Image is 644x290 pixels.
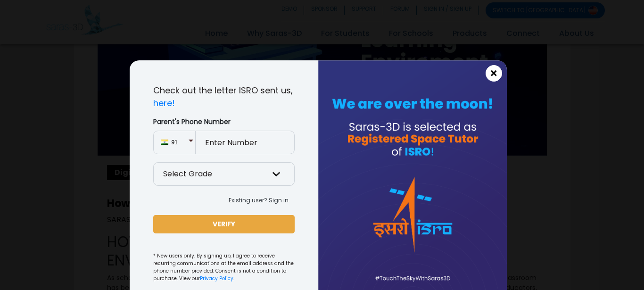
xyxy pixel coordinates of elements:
label: Parent's Phone Number [153,117,295,127]
input: Enter Number [196,131,295,154]
button: VERIFY [153,215,295,233]
small: * New users only. By signing up, I agree to receive recurring communications at the email address... [153,252,295,282]
button: Existing user? Sign in [223,193,295,207]
a: Privacy Policy [200,275,233,282]
span: 91 [172,138,188,147]
p: Check out the letter ISRO sent us, [153,84,295,109]
a: here! [153,97,175,109]
button: Close [486,65,502,82]
span: × [490,67,498,80]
